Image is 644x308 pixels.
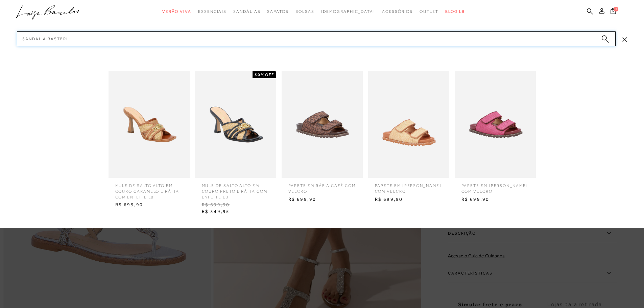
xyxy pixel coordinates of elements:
a: categoryNavScreenReaderText [233,5,260,18]
span: BLOG LB [445,9,465,14]
img: PAPETE EM RÁFIA CAFÉ COM VELCRO [282,71,363,178]
span: R$ 699,90 [456,194,534,205]
a: categoryNavScreenReaderText [382,5,413,18]
a: categoryNavScreenReaderText [198,5,226,18]
a: categoryNavScreenReaderText [295,5,314,18]
a: MULE DE SALTO ALTO EM COURO PRETO E RÁFIA COM ENFEITE LB 50%OFF MULE DE SALTO ALTO EM COURO PRETO... [193,71,278,217]
span: R$ 699,90 [370,194,448,205]
span: MULE DE SALTO ALTO EM COURO PRETO E RÁFIA COM ENFEITE LB [197,178,275,200]
img: MULE DE SALTO ALTO EM COURO PRETO E RÁFIA COM ENFEITE LB [195,71,276,178]
span: R$ 699,90 [197,200,275,210]
span: Bolsas [295,9,314,14]
span: [DEMOGRAPHIC_DATA] [321,9,375,14]
a: BLOG LB [445,5,465,18]
span: R$ 699,90 [283,194,361,205]
img: MULE DE SALTO ALTO EM COURO CARAMELO E RÁFIA COM ENFEITE LB [109,71,190,178]
span: Essenciais [198,9,226,14]
span: PAPETE EM [PERSON_NAME] COM VELCRO [456,178,534,194]
a: noSubCategoriesText [321,5,375,18]
span: Verão Viva [162,9,191,14]
a: MULE DE SALTO ALTO EM COURO CARAMELO E RÁFIA COM ENFEITE LB MULE DE SALTO ALTO EM COURO CARAMELO ... [107,71,191,210]
a: PAPETE EM RÁFIA MARSALA COM VELCRO PAPETE EM [PERSON_NAME] COM VELCRO R$ 699,90 [453,71,538,204]
a: PAPETE EM RÁFIA CARAMELO COM VELCRO PAPETE EM [PERSON_NAME] COM VELCRO R$ 699,90 [366,71,451,204]
a: PAPETE EM RÁFIA CAFÉ COM VELCRO PAPETE EM RÁFIA CAFÉ COM VELCRO R$ 699,90 [280,71,364,204]
img: PAPETE EM RÁFIA MARSALA COM VELCRO [455,71,536,178]
span: OFF [265,72,274,77]
a: categoryNavScreenReaderText [162,5,191,18]
span: Outlet [420,9,438,14]
span: MULE DE SALTO ALTO EM COURO CARAMELO E RÁFIA COM ENFEITE LB [110,178,188,200]
span: Sapatos [267,9,288,14]
span: 1 [614,7,618,11]
span: Sandálias [233,9,260,14]
span: R$ 699,90 [110,200,188,210]
a: categoryNavScreenReaderText [420,5,438,18]
span: PAPETE EM [PERSON_NAME] COM VELCRO [370,178,448,194]
button: 1 [609,7,618,17]
span: R$ 349,95 [197,207,275,217]
img: PAPETE EM RÁFIA CARAMELO COM VELCRO [368,71,449,178]
input: Buscar. [17,31,616,46]
strong: 50% [255,72,265,77]
a: categoryNavScreenReaderText [267,5,288,18]
span: Acessórios [382,9,413,14]
span: PAPETE EM RÁFIA CAFÉ COM VELCRO [283,178,361,194]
